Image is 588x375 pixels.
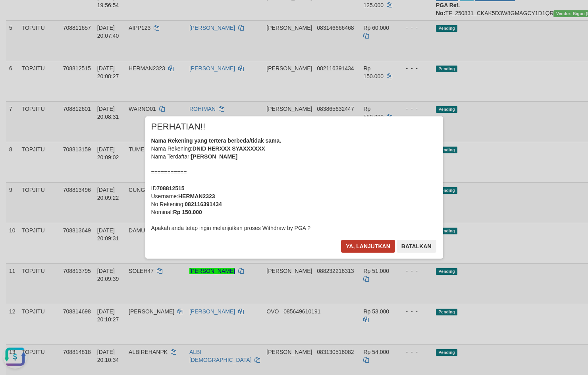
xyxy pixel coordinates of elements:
button: Ya, lanjutkan [341,240,395,253]
b: HERMAN2323 [178,193,215,199]
b: 082116391434 [185,201,222,207]
b: [PERSON_NAME] [191,153,237,160]
b: Nama Rekening yang tertera berbeda/tidak sama. [151,137,281,144]
button: Batalkan [397,240,436,253]
span: PERHATIAN!! [151,123,206,131]
b: DNID HERXXX SYAXXXXXX [193,145,265,152]
div: Nama Rekening: Nama Terdaftar: =========== ID Username: No Rekening: Nominal: Apakah anda tetap i... [151,137,437,232]
button: Open LiveChat chat widget [3,3,27,27]
b: Rp 150.000 [173,209,202,215]
b: 708812515 [157,185,185,191]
